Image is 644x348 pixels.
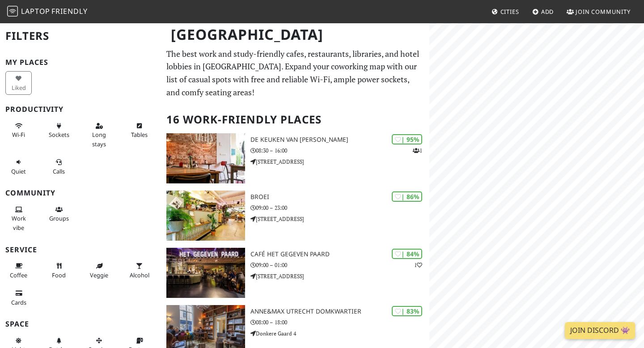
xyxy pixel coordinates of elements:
[5,246,156,254] h3: Service
[392,306,422,316] div: | 83%
[250,261,429,269] p: 09:00 – 01:00
[46,202,72,226] button: Groups
[563,4,634,20] a: Join Community
[130,271,149,279] span: Alcohol
[52,271,66,279] span: Food
[5,22,156,50] h2: Filters
[12,131,25,139] span: Stable Wi-Fi
[250,272,429,280] p: [STREET_ADDRESS]
[250,215,429,223] p: [STREET_ADDRESS]
[11,167,26,175] span: Quiet
[166,106,424,133] h2: 16 Work-Friendly Places
[529,4,558,20] a: Add
[5,58,156,67] h3: My Places
[250,308,429,315] h3: Anne&Max Utrecht Domkwartier
[49,131,69,139] span: Power sockets
[161,133,429,183] a: De keuken van Thijs | 95% 1 De keuken van [PERSON_NAME] 08:30 – 16:00 [STREET_ADDRESS]
[5,189,156,197] h3: Community
[250,193,429,201] h3: BROEI
[53,167,65,175] span: Video/audio calls
[250,204,429,212] p: 09:00 – 23:00
[46,259,72,282] button: Food
[166,248,245,298] img: Café Het Gegeven Paard
[126,119,153,142] button: Tables
[12,214,26,231] span: People working
[166,47,424,99] p: The best work and study-friendly cafes, restaurants, libraries, and hotel lobbies in [GEOGRAPHIC_...
[46,119,72,142] button: Sockets
[413,146,422,155] p: 1
[161,191,429,241] a: BROEI | 86% BROEI 09:00 – 23:00 [STREET_ADDRESS]
[92,131,106,148] span: Long stays
[5,119,32,142] button: Wi-Fi
[90,271,108,279] span: Veggie
[5,202,32,235] button: Work vibe
[250,250,429,258] h3: Café Het Gegeven Paard
[392,249,422,259] div: | 84%
[7,4,88,20] a: LaptopFriendly LaptopFriendly
[166,191,245,241] img: BROEI
[10,271,27,279] span: Coffee
[250,136,429,144] h3: De keuken van [PERSON_NAME]
[541,8,554,16] span: Add
[488,4,523,20] a: Cities
[126,259,153,282] button: Alcohol
[250,157,429,166] p: [STREET_ADDRESS]
[5,286,32,310] button: Cards
[46,155,72,178] button: Calls
[49,214,69,222] span: Group tables
[250,318,429,327] p: 08:00 – 18:00
[5,259,32,282] button: Coffee
[5,105,156,114] h3: Productivity
[7,6,18,17] img: LaptopFriendly
[11,298,26,306] span: Credit cards
[164,22,428,47] h1: [GEOGRAPHIC_DATA]
[250,146,429,155] p: 08:30 – 16:00
[565,322,635,339] a: Join Discord 👾
[131,131,148,139] span: Work-friendly tables
[5,320,156,328] h3: Space
[500,8,519,16] span: Cities
[86,259,112,282] button: Veggie
[51,6,87,16] span: Friendly
[161,248,429,298] a: Café Het Gegeven Paard | 84% 1 Café Het Gegeven Paard 09:00 – 01:00 [STREET_ADDRESS]
[5,155,32,178] button: Quiet
[250,329,429,338] p: Donkere Gaard 4
[166,133,245,183] img: De keuken van Thijs
[21,6,50,16] span: Laptop
[392,134,422,144] div: | 95%
[414,261,422,269] p: 1
[576,8,631,16] span: Join Community
[86,119,112,151] button: Long stays
[392,191,422,202] div: | 86%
